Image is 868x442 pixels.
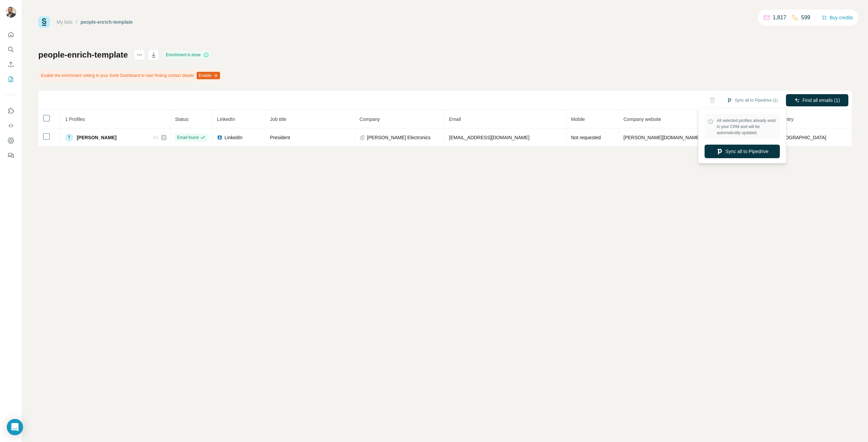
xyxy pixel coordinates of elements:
[217,117,235,122] span: LinkedIn
[367,134,431,141] span: [PERSON_NAME] Electronics
[5,105,16,117] button: Use Surfe on LinkedIn
[177,134,198,141] span: Email found
[81,19,133,25] div: people-enrich-template
[5,7,16,18] img: Avatar
[624,117,661,122] span: Company website
[822,13,853,22] button: Buy credits
[134,49,145,60] button: actions
[722,95,783,105] button: Sync all to Pipedrive (1)
[5,120,16,132] button: Use Surfe API
[38,70,221,81] div: Enable the enrichment setting in your Surfe Dashboard to start finding contact details
[777,135,826,140] span: [GEOGRAPHIC_DATA]
[217,135,222,140] img: LinkedIn logo
[5,43,16,56] button: Search
[76,19,77,25] li: /
[5,28,16,41] button: Quick start
[773,14,786,22] p: 1,817
[57,19,73,25] a: My lists
[65,133,73,142] div: T
[38,16,50,28] img: Surfe Logo
[717,118,776,136] span: All selected profiles already exist in your CRM and will be automatically updated.
[65,117,85,122] span: 1 Profiles
[801,14,810,22] p: 599
[38,49,128,60] h1: people-enrich-template
[270,117,286,122] span: Job title
[224,134,242,141] span: LinkedIn
[803,97,840,104] span: Find all emails (1)
[705,145,780,158] button: Sync all to Pipedrive
[5,58,16,70] button: Enrich CSV
[164,51,211,59] div: Enrichment is done
[175,117,189,122] span: Status
[5,149,16,162] button: Feedback
[359,117,380,122] span: Company
[197,72,220,79] button: Enable
[449,135,529,140] span: [EMAIL_ADDRESS][DOMAIN_NAME]
[571,117,585,122] span: Mobile
[449,117,461,122] span: Email
[7,419,23,435] div: Open Intercom Messenger
[571,135,601,140] span: Not requested
[5,134,16,147] button: Dashboard
[624,135,701,140] span: [PERSON_NAME][DOMAIN_NAME]
[77,134,116,141] span: [PERSON_NAME]
[5,73,16,85] button: My lists
[270,135,290,140] span: President
[786,94,848,106] button: Find all emails (1)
